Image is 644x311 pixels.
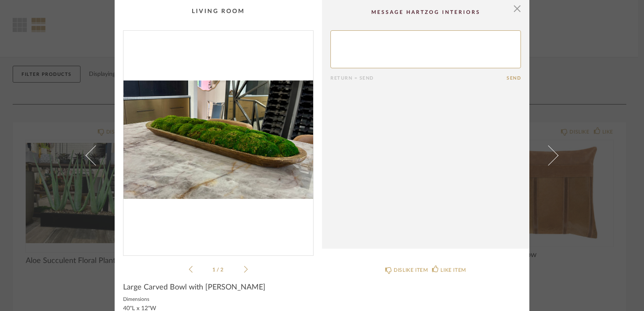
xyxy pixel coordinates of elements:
span: / [217,267,220,272]
img: cf436cab-a1da-45c2-a23b-f7225162428e_1000x1000.jpg [123,31,313,249]
button: Send [507,75,521,81]
label: Dimensions [123,295,156,302]
div: 0 [123,31,313,249]
span: 2 [220,267,225,272]
span: Large Carved Bowl with [PERSON_NAME] [123,283,266,292]
div: Return = Send [330,75,507,81]
span: 1 [212,267,217,272]
div: DISLIKE ITEM [394,266,428,274]
div: LIKE ITEM [440,266,466,274]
